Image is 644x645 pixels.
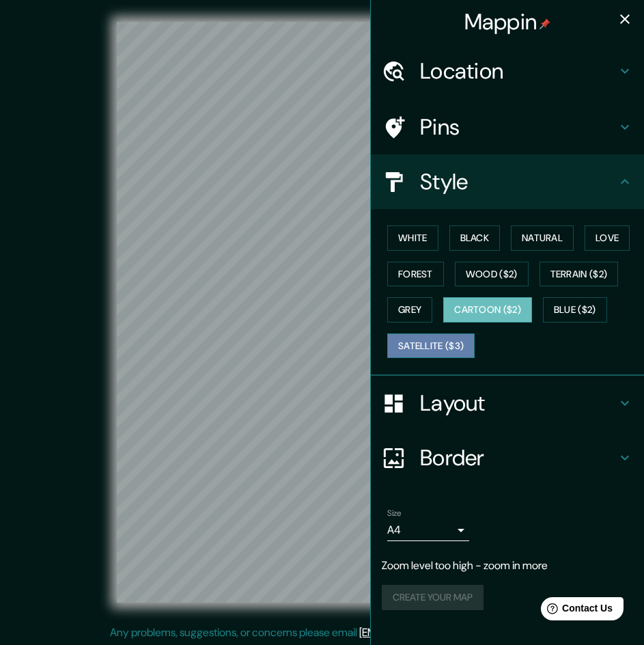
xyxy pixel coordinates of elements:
button: Black [449,225,501,251]
button: Terrain ($2) [540,262,619,287]
button: Love [585,225,630,251]
p: Any problems, suggestions, or concerns please email . [110,625,530,641]
button: Wood ($2) [455,262,529,287]
div: Pins [371,100,644,154]
button: Blue ($2) [543,297,607,322]
h4: Location [420,57,617,85]
canvas: Map [117,22,527,603]
button: Natural [511,225,574,251]
button: Grey [387,297,432,322]
div: Style [371,154,644,209]
h4: Style [420,168,617,195]
div: A4 [387,519,469,541]
button: Cartoon ($2) [443,297,532,322]
h4: Pins [420,113,617,141]
a: [EMAIL_ADDRESS][DOMAIN_NAME] [359,625,528,640]
h4: Mappin [464,8,551,36]
button: Satellite ($3) [387,333,475,359]
div: Layout [371,376,644,430]
p: Zoom level too high - zoom in more [382,558,633,574]
button: Forest [387,262,444,287]
div: Border [371,430,644,485]
button: White [387,225,438,251]
h4: Layout [420,389,617,417]
h4: Border [420,444,617,471]
div: Location [371,44,644,98]
img: pin-icon.png [540,18,550,29]
label: Size [387,508,402,519]
iframe: Help widget launcher [522,592,629,630]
